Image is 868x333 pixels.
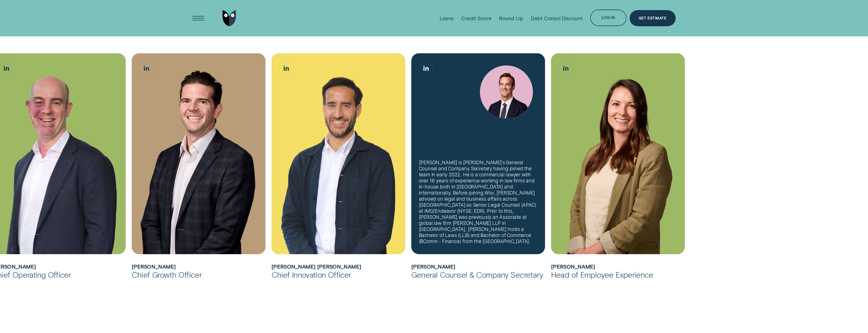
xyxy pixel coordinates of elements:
[272,270,405,279] div: Chief Innovation Officer
[223,10,236,27] img: Wisr
[272,53,405,254] div: Álvaro Carpio Colón, Chief Innovation Officer
[132,263,265,270] h2: James Goodwin
[531,15,583,21] div: Debt Consol Discount
[480,65,533,118] img: David King
[190,10,207,27] button: Open Menu
[272,263,405,270] h2: Álvaro Carpio Colón
[419,61,433,76] a: David King, General Counsel & Company Secretary LinkedIn button
[279,61,294,76] a: Álvaro Carpio Colón, Chief Innovation Officer LinkedIn button
[551,270,685,279] div: Head of Employee Experience
[499,15,523,21] div: Round Up
[411,270,545,279] div: General Counsel & Company Secretary
[272,53,405,254] img: Álvaro Carpio Colón
[559,61,573,76] a: Kate Renner, Head of Employee Experience LinkedIn button
[419,159,537,244] div: [PERSON_NAME] is [PERSON_NAME]’s General Counsel and Company Secretary having joined the team in ...
[461,15,492,21] div: Credit Score
[551,263,685,270] h2: Kate Renner
[132,270,265,279] div: Chief Growth Officer
[411,263,545,270] h2: David King
[132,53,265,254] div: James Goodwin, Chief Growth Officer
[630,10,676,27] a: Get Estimate
[551,53,685,254] div: Kate Renner, Head of Employee Experience
[440,15,454,21] div: Loans
[590,10,627,26] button: Log in
[132,53,265,254] img: James Goodwin
[139,61,154,76] a: James Goodwin, Chief Growth Officer LinkedIn button
[411,53,545,254] div: David King, General Counsel & Company Secretary
[551,53,685,254] img: Kate Renner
